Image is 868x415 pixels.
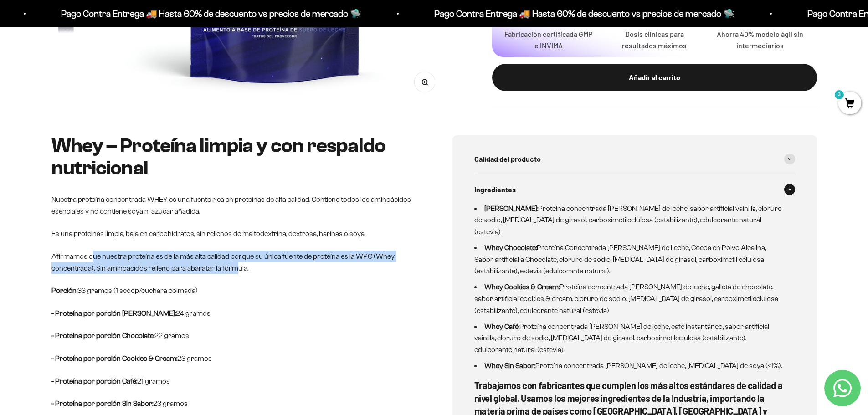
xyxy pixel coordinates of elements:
[51,398,416,410] p: 23 gramos
[51,307,416,319] p: 24 gramos
[510,72,799,83] div: Añadir al carrito
[60,6,360,21] p: Pago Contra Entrega 🚚 Hasta 60% de descuento vs precios de mercado 🛸
[484,244,537,251] strong: Whey Chocolate:
[474,281,784,316] li: Proteína concentrada [PERSON_NAME] de leche, galleta de chocolate, sabor artificial cookies & cre...
[51,353,416,364] p: 23 gramos
[474,242,784,277] li: Proteína Concentrada [PERSON_NAME] de Leche, Cocoa en Polvo Alcalina, Sabor artificial a Chocolat...
[51,332,154,339] strong: - Proteína por porción Chocolate:
[51,330,416,342] p: 22 gramos
[474,184,516,195] span: Ingredientes
[51,377,137,385] strong: - Proteína por porción Café:
[474,360,784,372] li: Proteína concentrada [PERSON_NAME] de leche, [MEDICAL_DATA] de soya (<1%).
[51,194,416,217] p: Nuestra proteína concentrada WHEY es una fuente rica en proteínas de alta calidad. Contiene todos...
[714,28,806,51] p: Ahorra 40% modelo ágil sin intermediarios
[492,63,817,91] button: Añadir al carrito
[51,251,416,274] p: Afirmamos que nuestra proteína es de la más alta calidad porque su única fuente de proteína es la...
[51,228,416,240] p: Es una proteínas limpia, baja en carbohidratos, sin rellenos de maltodextrina, dextrosa, harinas ...
[51,309,176,317] strong: - Proteína por porción [PERSON_NAME]:
[474,203,784,238] li: Proteína concentrada [PERSON_NAME] de leche, sabor artificial vainilla, cloruro de sodio, [MEDICA...
[51,354,177,362] strong: - Proteína por porción Cookies & Cream:
[51,135,416,179] h2: Whey – Proteína limpia y con respaldo nutricional
[433,6,734,21] p: Pago Contra Entrega 🚚 Hasta 60% de descuento vs precios de mercado 🛸
[474,174,795,205] summary: Ingredientes
[51,375,416,387] p: 21 gramos
[51,285,416,297] p: 33 gramos (1 scoop/cuchara colmada)
[474,144,795,174] summary: Calidad del producto
[484,205,538,212] strong: [PERSON_NAME]:
[484,283,560,291] strong: Whey Cookies & Cream:
[474,153,541,165] span: Calidad del producto
[503,28,594,51] p: Fabricación certificada GMP e INVIMA
[474,321,784,356] li: Proteína concentrada [PERSON_NAME] de leche, café instantáneo, sabor artificial vainilla, cloruro...
[834,89,845,100] mark: 3
[51,400,153,407] strong: - Proteína por porción Sin Sabor:
[838,99,861,109] a: 3
[51,287,77,294] strong: Porción:
[484,362,535,369] strong: Whey Sin Sabor:
[484,323,519,330] strong: Whey Café:
[609,28,700,51] p: Dosis clínicas para resultados máximos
